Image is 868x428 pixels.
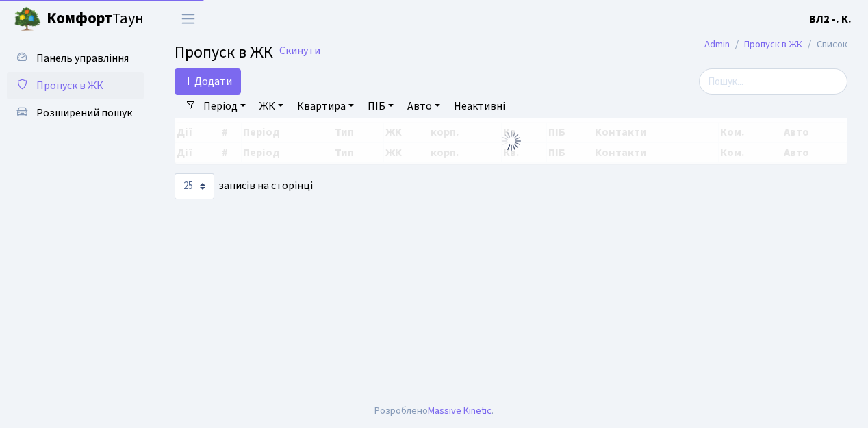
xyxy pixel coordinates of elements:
a: Розширений пошук [7,99,144,127]
img: logo.png [14,5,41,33]
a: ЖК [254,95,289,118]
select: записів на сторінці [175,173,214,199]
a: Квартира [292,95,359,118]
a: Пропуск в ЖК [7,72,144,99]
div: Розроблено . [374,403,494,418]
a: Admin [704,37,730,51]
span: Розширений пошук [36,105,132,121]
a: Massive Kinetic [428,403,492,418]
li: Список [802,37,847,52]
a: Додати [175,68,241,95]
a: Період [198,95,251,118]
a: Неактивні [448,95,511,118]
a: ПІБ [362,95,399,118]
a: Скинути [279,45,320,58]
span: Таун [47,8,144,31]
span: Пропуск в ЖК [36,78,103,93]
button: Переключити навігацію [171,8,205,30]
nav: breadcrumb [684,30,868,59]
a: Пропуск в ЖК [744,37,802,51]
span: Додати [183,74,232,89]
a: ВЛ2 -. К. [809,11,852,27]
span: Панель управління [36,51,129,66]
input: Пошук... [699,68,847,95]
a: Авто [402,95,446,118]
a: Панель управління [7,45,144,72]
label: записів на сторінці [175,173,313,199]
b: Комфорт [47,8,112,29]
span: Пропуск в ЖК [175,40,273,64]
img: Обробка... [500,130,522,152]
b: ВЛ2 -. К. [809,12,852,27]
